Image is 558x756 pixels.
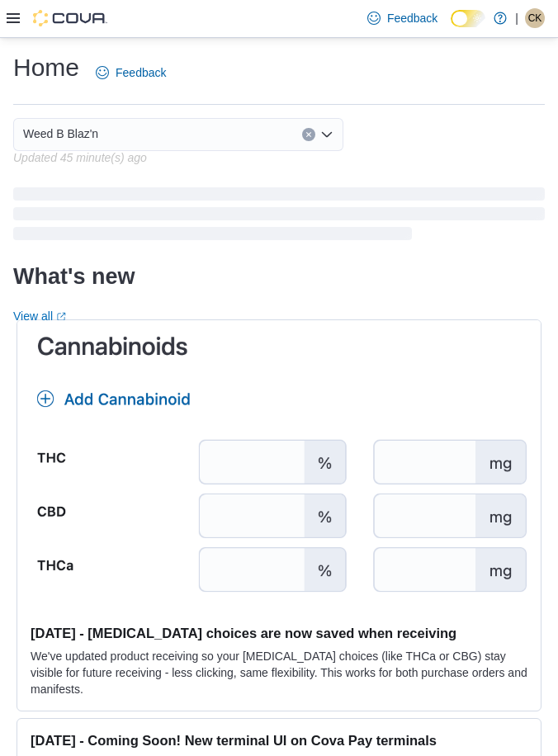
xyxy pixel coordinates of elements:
[528,8,542,28] span: CK
[31,648,527,697] p: We've updated product receiving so your [MEDICAL_DATA] choices (like THCa or CBG) stay visible fo...
[13,151,147,164] p: Updated 45 minute(s) ago
[31,625,527,641] h3: [DATE] - [MEDICAL_DATA] choices are now saved when receiving
[56,312,66,322] svg: External link
[515,8,518,28] p: |
[320,128,333,141] button: Open list of options
[31,732,527,749] h3: [DATE] - Coming Soon! New terminal UI on Cova Pay terminals
[451,10,485,27] input: Dark Mode
[116,64,166,81] span: Feedback
[361,2,444,35] a: Feedback
[23,124,98,144] span: Weed B Blaz'n
[451,27,452,28] span: Dark Mode
[525,8,545,28] div: Crystal Kuranyi
[13,191,545,243] span: Loading
[302,128,315,141] button: Clear input
[33,10,107,26] img: Cova
[387,10,437,26] span: Feedback
[13,51,79,84] h1: Home
[13,309,66,323] a: View allExternal link
[13,263,135,290] h2: What's new
[89,56,173,89] a: Feedback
